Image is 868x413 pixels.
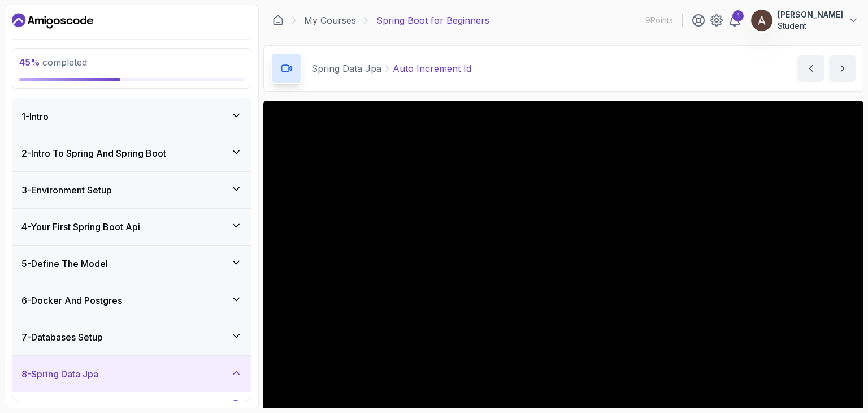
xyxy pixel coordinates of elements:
button: 4-Your First Spring Boot Api [12,209,251,245]
p: Student [778,20,843,32]
a: Dashboard [272,15,284,26]
button: next content [829,55,856,82]
button: 7-Databases Setup [12,319,251,355]
button: 5-Define The Model [12,246,251,282]
button: 8-Spring Data Jpa [12,356,251,392]
button: user profile image[PERSON_NAME]Student [750,9,859,32]
h3: 2 - Intro To Spring And Spring Boot [21,147,166,160]
button: 3-Environment Setup [12,172,251,208]
p: [PERSON_NAME] [778,9,843,20]
h3: 5 - Define The Model [21,257,108,270]
button: 6-Docker And Postgres [12,282,251,319]
div: 1 [732,10,744,21]
a: My Courses [304,14,356,27]
h3: 3 - Environment Setup [21,183,112,197]
button: 1-Intro [12,98,251,135]
h3: 6 - Docker And Postgres [21,294,122,307]
a: 1 [728,14,741,27]
h3: 8 - Spring Data Jpa [21,367,98,381]
h3: 7 - Databases Setup [21,330,103,344]
p: Spring Data Jpa [311,62,381,75]
img: user profile image [751,10,772,31]
a: Dashboard [12,12,93,30]
p: Spring Boot for Beginners [376,14,489,27]
p: Auto Increment Id [393,62,471,75]
h3: 4 - Your First Spring Boot Api [21,220,140,234]
span: 45 % [19,57,40,68]
button: previous content [797,55,824,82]
p: 9 Points [645,15,673,26]
span: completed [19,57,87,68]
button: 2-Intro To Spring And Spring Boot [12,135,251,171]
h3: 1 - Intro [21,110,49,123]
